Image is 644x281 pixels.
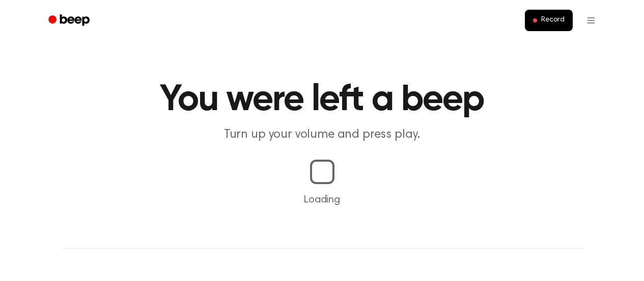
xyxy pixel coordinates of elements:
span: Record [541,16,564,25]
button: Record [525,10,572,31]
h1: You were left a beep [62,82,583,118]
p: Loading [12,192,632,208]
p: Turn up your volume and press play. [127,126,518,143]
button: Open menu [579,8,603,33]
a: Beep [41,11,99,31]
